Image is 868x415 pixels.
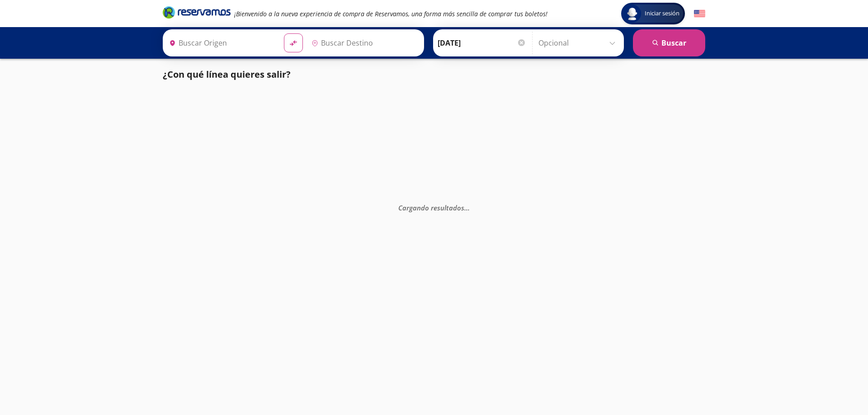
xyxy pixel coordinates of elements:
[308,32,419,54] input: Buscar Destino
[641,9,683,18] span: Iniciar sesión
[398,203,470,212] em: Cargando resultados
[464,203,466,212] span: .
[438,32,526,54] input: Elegir Fecha
[163,5,231,22] a: Brand Logo
[234,9,547,18] em: ¡Bienvenido a la nueva experiencia de compra de Reservamos, una forma más sencilla de comprar tus...
[163,68,291,81] p: ¿Con qué línea quieres salir?
[538,32,619,54] input: Opcional
[633,29,705,56] button: Buscar
[466,203,468,212] span: .
[165,32,277,54] input: Buscar Origen
[468,203,470,212] span: .
[163,5,231,19] i: Brand Logo
[694,8,705,19] button: English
